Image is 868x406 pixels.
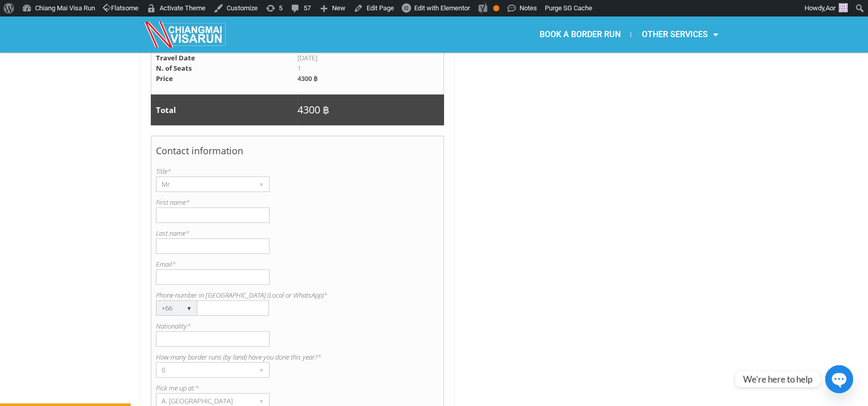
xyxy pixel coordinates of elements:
[414,4,470,12] span: Edit with Elementor
[151,53,297,63] td: Travel Date
[182,301,197,315] div: ▾
[156,228,439,238] label: Last name
[156,383,439,393] label: Pick me up at:
[631,23,728,46] a: OTHER SERVICES
[156,197,439,207] label: First name
[156,290,439,300] label: Phone number in [GEOGRAPHIC_DATA] (Local or WhatsApp)
[156,140,439,166] h4: Contact information
[297,94,444,125] td: 4300 ฿
[156,321,439,331] label: Nationality
[493,5,499,11] div: OK
[156,177,249,191] div: Mr.
[255,363,269,377] div: ▾
[297,63,444,74] td: 1
[156,301,177,315] div: +66
[151,74,297,84] td: Price
[297,53,444,63] td: [DATE]
[156,166,439,176] label: Title
[156,363,249,377] div: 0
[151,63,297,74] td: N. of Seats
[151,94,297,125] td: Total
[529,23,630,46] a: BOOK A BORDER RUN
[156,259,439,269] label: Email
[156,352,439,362] label: How many border runs (by land) have you done this year?
[255,177,269,191] div: ▾
[297,74,444,84] td: 4300 ฿
[826,4,835,12] span: Aor
[434,23,728,46] nav: Menu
